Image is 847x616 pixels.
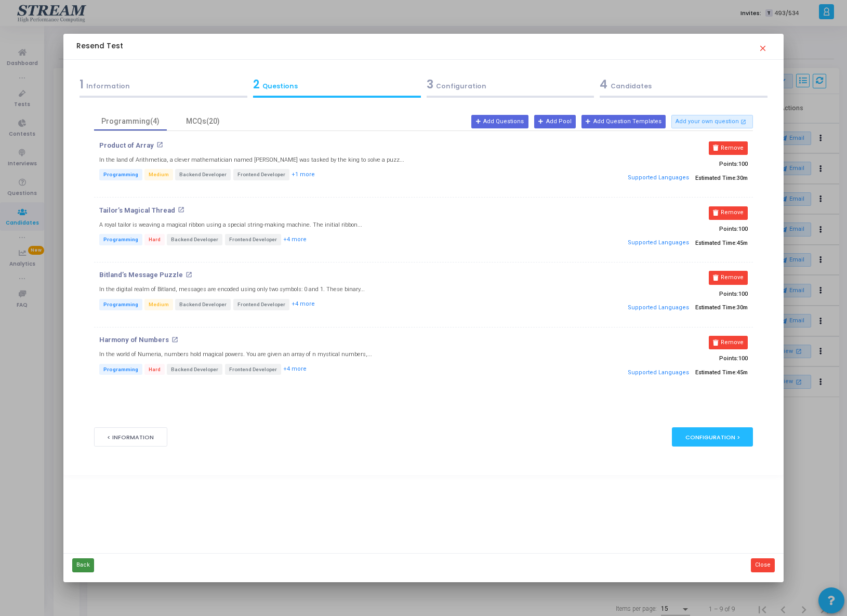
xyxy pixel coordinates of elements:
[538,365,748,381] p: Estimated Time:
[738,226,748,232] span: 100
[538,300,748,316] p: Estimated Time:
[625,235,693,251] button: Supported Languages
[738,291,748,297] span: 100
[99,141,154,150] p: Product of Array
[100,116,161,127] div: Programming(4)
[253,76,421,93] div: Questions
[175,299,231,310] span: Backend Developer
[253,76,260,93] span: 2
[233,299,289,310] span: Frontend Developer
[625,365,693,381] button: Supported Languages
[597,73,771,101] a: 4Candidates
[99,234,142,245] span: Programming
[144,364,165,375] span: Hard
[94,427,168,447] button: < Information
[709,336,748,349] button: Remove
[738,161,748,167] span: 100
[76,42,123,51] h5: Resend Test
[72,558,94,572] button: Back
[283,364,307,374] button: +4 more
[423,73,597,101] a: 3Configuration
[751,558,775,572] button: Close
[99,336,169,344] p: Harmony of Numbers
[737,240,748,246] span: 45m
[225,234,281,245] span: Frontend Developer
[99,156,404,163] h5: In the land of Arithmetica, a clever mathematician named [PERSON_NAME] was tasked by the king to ...
[80,76,84,93] span: 1
[99,221,362,228] h5: A royal tailor is weaving a magical ribbon using a special string-making machine. The initial rib...
[581,115,666,128] button: Add Question Templates
[99,169,142,180] span: Programming
[99,299,142,310] span: Programming
[233,169,289,180] span: Frontend Developer
[171,336,178,343] mat-icon: open_in_new
[175,169,231,180] span: Backend Developer
[144,299,173,310] span: Medium
[99,206,175,215] p: Tailor’s Magical Thread
[600,76,767,93] div: Candidates
[283,235,307,245] button: +4 more
[99,351,372,358] h5: In the world of Numeria, numbers hold magical powers. You are given an array of n mystical number...
[76,73,250,101] a: 1Information
[538,291,748,297] p: Points:
[709,141,748,155] button: Remove
[600,76,607,93] span: 4
[186,271,192,278] mat-icon: open_in_new
[427,76,433,93] span: 3
[99,271,183,279] p: Bitland’s Message Puzzle
[427,76,594,93] div: Configuration
[709,271,748,284] button: Remove
[538,235,748,251] p: Estimated Time:
[625,171,693,186] button: Supported Languages
[225,364,281,375] span: Frontend Developer
[709,206,748,220] button: Remove
[291,170,315,180] button: +1 more
[534,115,576,128] button: Add Pool
[758,39,771,51] mat-icon: close
[99,364,142,375] span: Programming
[538,171,748,186] p: Estimated Time:
[178,206,184,213] mat-icon: open_in_new
[99,286,365,293] h5: In the digital realm of Bitland, messages are encoded using only two symbols: 0 and 1. These bina...
[250,73,423,101] a: 2Questions
[173,116,233,127] div: MCQs(20)
[156,141,163,148] mat-icon: open_in_new
[625,300,693,316] button: Supported Languages
[538,161,748,167] p: Points:
[672,427,753,447] div: Configuration >
[144,169,173,180] span: Medium
[80,76,247,93] div: Information
[538,226,748,232] p: Points:
[167,234,222,245] span: Backend Developer
[167,364,222,375] span: Backend Developer
[471,115,528,128] button: Add Questions
[737,369,748,376] span: 45m
[538,355,748,362] p: Points:
[738,355,748,362] span: 100
[737,175,748,181] span: 30m
[740,118,746,125] mat-icon: open_in_new
[671,115,753,128] button: Add your own question
[737,304,748,311] span: 30m
[291,299,315,309] button: +4 more
[144,234,165,245] span: Hard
